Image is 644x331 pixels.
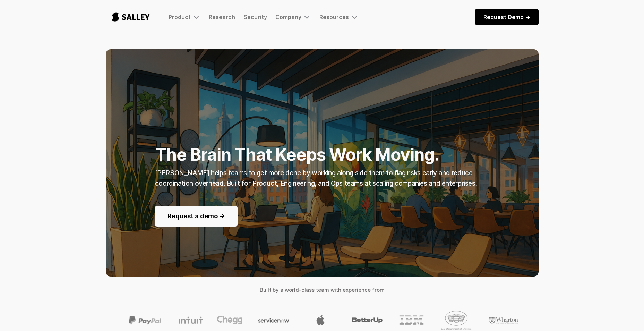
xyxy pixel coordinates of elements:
div: Resources [319,13,359,21]
a: Request Demo -> [475,9,539,25]
div: Product [169,13,200,21]
a: Security [243,14,267,20]
strong: [PERSON_NAME] helps teams to get more done by working along side them to flag risks early and red... [155,169,477,187]
div: Resources [319,14,349,20]
div: Company [275,13,311,21]
a: Request a demo -> [155,206,238,227]
div: Product [169,14,191,20]
a: home [106,6,156,28]
a: Research [209,14,235,20]
div: Company [275,14,301,20]
h4: Built by a world-class team with experience from [106,285,539,295]
strong: The Brain That Keeps Work Moving. [155,144,439,165]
